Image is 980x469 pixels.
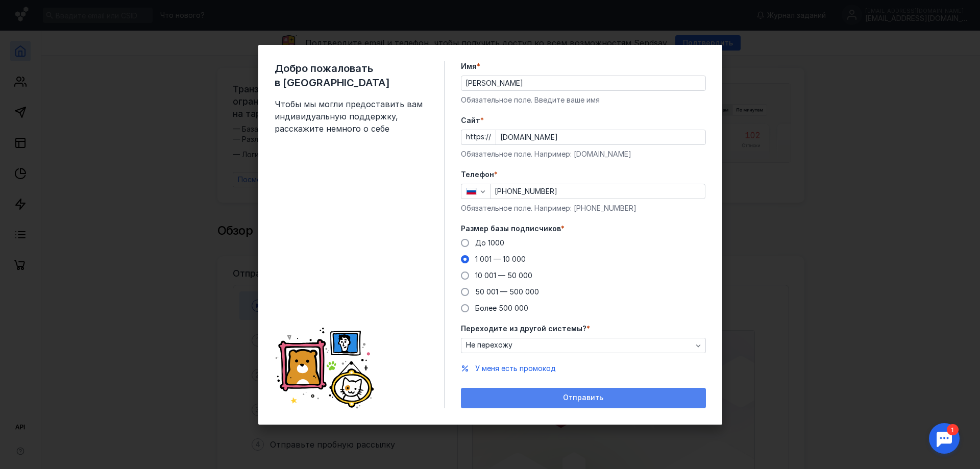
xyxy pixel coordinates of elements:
span: 1 001 — 10 000 [475,255,526,263]
button: У меня есть промокод [475,363,556,374]
span: Телефон [461,169,494,180]
button: Отправить [461,388,706,408]
span: До 1000 [475,238,504,247]
div: Обязательное поле. Например: [PHONE_NUMBER] [461,203,706,213]
button: Не перехожу [461,338,706,353]
span: У меня есть промокод [475,364,556,373]
span: Имя [461,61,477,71]
span: Чтобы мы могли предоставить вам индивидуальную поддержку, расскажите немного о себе [275,98,428,135]
span: Переходите из другой системы? [461,324,586,334]
div: Обязательное поле. Например: [DOMAIN_NAME] [461,149,706,159]
span: Отправить [563,393,603,402]
span: Добро пожаловать в [GEOGRAPHIC_DATA] [275,61,428,90]
span: Более 500 000 [475,304,528,312]
span: 50 001 — 500 000 [475,287,539,296]
div: 1 [23,6,35,17]
span: Cайт [461,115,480,126]
span: Не перехожу [466,341,512,350]
span: 10 001 — 50 000 [475,271,532,280]
div: Обязательное поле. Введите ваше имя [461,95,706,105]
span: Размер базы подписчиков [461,224,561,234]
